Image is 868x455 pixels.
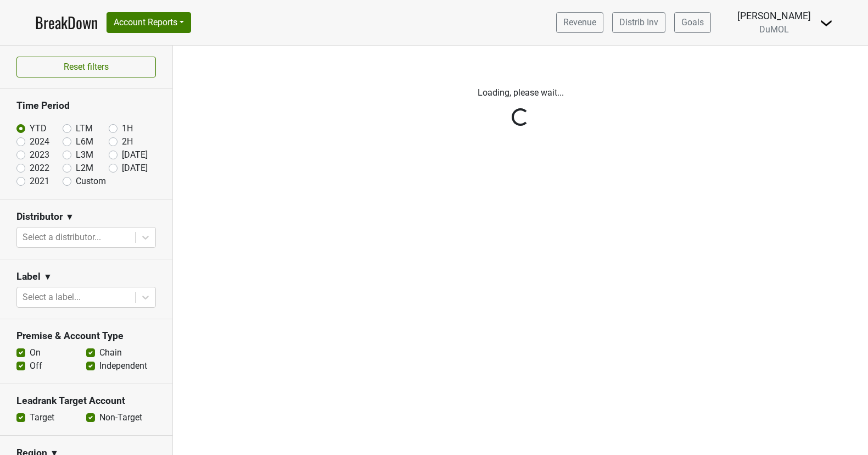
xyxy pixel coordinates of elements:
a: Distrib Inv [612,12,665,33]
a: Revenue [556,12,603,33]
button: Account Reports [107,12,191,33]
img: Dropdown Menu [820,16,833,30]
p: Loading, please wait... [216,86,825,99]
a: Goals [674,12,711,33]
span: DuMOL [759,24,789,35]
div: [PERSON_NAME] [737,9,811,23]
a: BreakDown [35,11,98,34]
